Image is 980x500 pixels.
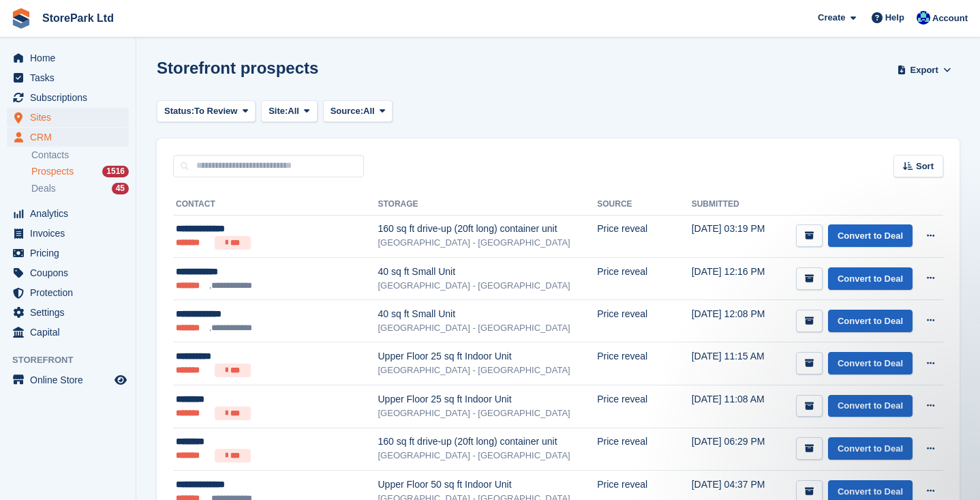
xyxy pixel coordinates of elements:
span: All [363,104,375,118]
span: Prospects [31,165,74,178]
a: Convert to Deal [828,352,913,374]
div: 160 sq ft drive-up (20ft long) container unit [378,222,598,236]
td: Price reveal [597,215,691,258]
span: Home [30,48,112,68]
div: 40 sq ft Small Unit [378,265,598,279]
td: [DATE] 06:29 PM [692,428,776,471]
button: Export [894,59,954,81]
div: 45 [112,183,129,194]
th: Storage [378,194,598,216]
div: [GEOGRAPHIC_DATA] - [GEOGRAPHIC_DATA] [378,449,598,462]
td: [DATE] 03:19 PM [692,215,776,258]
td: Price reveal [597,385,691,428]
a: Contacts [31,149,129,162]
img: stora-icon-8386f47178a22dfd0bd8f6a31ec36ba5ce8667c1dd55bd0f319d3a0aa187defe.svg [11,8,31,29]
span: Capital [30,323,112,342]
a: menu [7,204,129,223]
td: Price reveal [597,342,691,385]
div: [GEOGRAPHIC_DATA] - [GEOGRAPHIC_DATA] [378,407,598,420]
a: Convert to Deal [828,267,913,290]
td: Price reveal [597,428,691,471]
span: Status: [164,104,194,118]
a: menu [7,323,129,342]
span: Site: [269,104,288,118]
span: Sort [916,160,934,173]
img: Donna [917,11,930,25]
a: menu [7,128,129,147]
div: 40 sq ft Small Unit [378,307,598,321]
span: Deals [31,182,56,195]
div: Upper Floor 25 sq ft Indoor Unit [378,349,598,364]
div: [GEOGRAPHIC_DATA] - [GEOGRAPHIC_DATA] [378,321,598,335]
div: 160 sq ft drive-up (20ft long) container unit [378,435,598,449]
span: Pricing [30,244,112,263]
a: Convert to Deal [828,310,913,332]
td: Price reveal [597,258,691,300]
span: Storefront [12,353,136,367]
div: Upper Floor 50 sq ft Indoor Unit [378,477,598,492]
div: [GEOGRAPHIC_DATA] - [GEOGRAPHIC_DATA] [378,236,598,250]
a: menu [7,68,129,87]
span: Subscriptions [30,88,112,107]
th: Source [597,194,691,216]
a: menu [7,244,129,263]
th: Submitted [692,194,776,216]
span: Tasks [30,68,112,87]
span: Settings [30,303,112,322]
div: 1516 [102,166,129,177]
th: Contact [173,194,378,216]
div: Upper Floor 25 sq ft Indoor Unit [378,392,598,407]
td: [DATE] 12:08 PM [692,300,776,342]
a: menu [7,48,129,68]
div: [GEOGRAPHIC_DATA] - [GEOGRAPHIC_DATA] [378,279,598,293]
a: Prospects 1516 [31,164,129,179]
span: Account [932,12,968,25]
a: Convert to Deal [828,224,913,247]
a: menu [7,370,129,389]
span: To Review [194,104,237,118]
div: [GEOGRAPHIC_DATA] - [GEOGRAPHIC_DATA] [378,364,598,377]
a: menu [7,263,129,282]
span: Protection [30,283,112,302]
span: Analytics [30,204,112,223]
a: menu [7,224,129,243]
td: [DATE] 12:16 PM [692,258,776,300]
h1: Storefront prospects [157,59,318,77]
span: Online Store [30,370,112,389]
span: All [288,104,299,118]
a: menu [7,303,129,322]
span: Help [885,11,904,25]
button: Site: All [261,100,318,123]
span: Export [910,63,938,77]
a: Convert to Deal [828,395,913,417]
a: menu [7,283,129,302]
a: StorePark Ltd [37,7,119,29]
a: Convert to Deal [828,437,913,460]
span: Create [818,11,845,25]
span: Sites [30,108,112,127]
button: Source: All [323,100,393,123]
a: menu [7,88,129,107]
td: [DATE] 11:08 AM [692,385,776,428]
span: CRM [30,128,112,147]
button: Status: To Review [157,100,256,123]
td: Price reveal [597,300,691,342]
span: Source: [331,104,363,118]
a: menu [7,108,129,127]
a: Deals 45 [31,181,129,196]
td: [DATE] 11:15 AM [692,342,776,385]
a: Preview store [112,372,129,388]
span: Invoices [30,224,112,243]
span: Coupons [30,263,112,282]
